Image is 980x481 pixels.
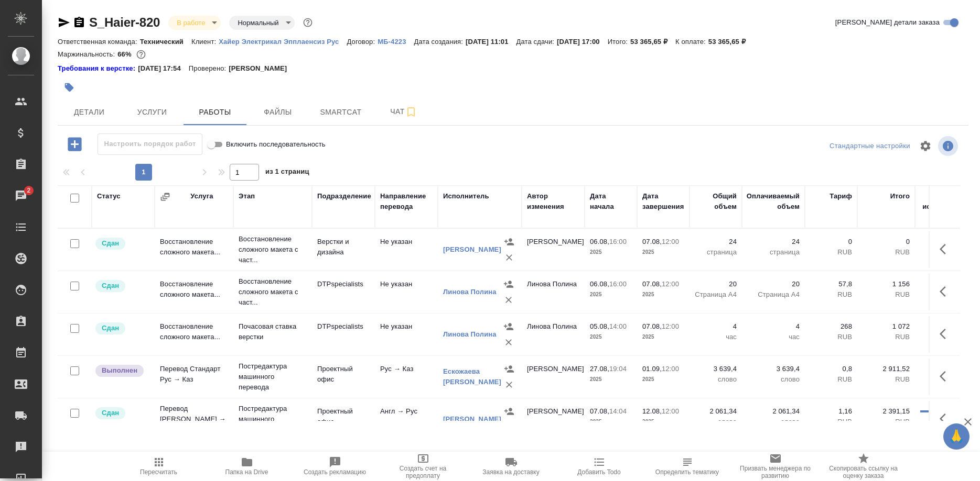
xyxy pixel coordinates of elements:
td: [PERSON_NAME] [522,231,585,268]
td: [PERSON_NAME] [522,401,585,438]
div: Менеджер проверил работу исполнителя, передает ее на следующий этап [94,279,149,293]
p: Сдан [102,323,119,333]
p: 16:00 [609,280,627,288]
p: 53 365,65 ₽ [708,38,753,46]
td: Верстки и дизайна [312,231,375,268]
p: 05.08, [590,322,609,330]
a: 2 [3,183,39,209]
p: RUB [863,289,910,300]
p: час [695,332,737,342]
p: Маржинальность: [58,50,117,58]
span: Посмотреть информацию [938,136,960,156]
p: RUB [810,417,852,427]
div: Оплачиваемый объем [747,191,800,212]
p: 2025 [642,417,684,427]
td: Линова Полина [522,316,585,353]
p: Страница А4 [747,289,800,300]
span: Услуги [127,106,177,119]
span: Настроить таблицу [913,133,938,159]
p: слово [747,374,800,385]
p: Договор: [347,38,378,46]
p: 07.08, [642,322,662,330]
span: Включить последовательность [226,139,326,150]
p: 27.08, [590,365,609,373]
p: [DATE] 17:00 [557,38,608,46]
p: 06.08, [590,238,609,245]
p: МБ-4223 [378,38,414,46]
p: 4 [695,321,737,332]
span: Работы [190,106,240,119]
button: Добавить работу [60,133,89,155]
td: Линова Полина [522,274,585,310]
p: К оплате: [675,38,708,46]
p: 20 [695,279,737,289]
p: 07.08, [642,280,662,288]
p: 0 [810,237,852,247]
div: Исполнитель завершил работу [94,364,149,378]
p: 2025 [590,289,632,300]
p: Итого: [608,38,630,46]
p: 3 639,4 [695,364,737,374]
p: 14:00 [609,322,627,330]
p: 06.08, [590,280,609,288]
p: 2025 [642,374,684,385]
p: Проверено: [189,63,229,74]
td: Не указан [375,231,438,268]
div: Менеджер проверил работу исполнителя, передает ее на следующий этап [94,237,149,251]
td: [PERSON_NAME] [522,359,585,395]
p: Страница А4 [695,289,737,300]
p: 268 [810,321,852,332]
p: Сдан [102,408,119,418]
button: 🙏 [943,423,970,450]
div: split button [827,138,913,154]
a: Требования к верстке: [58,63,138,74]
p: Клиент: [191,38,219,46]
td: Рус → Каз [375,359,438,395]
p: 0,8 [810,364,852,374]
td: Перевод Стандарт Рус → Каз [155,359,233,395]
div: Направление перевода [380,191,433,212]
p: RUB [863,374,910,385]
td: Проектный офис [312,359,375,395]
p: [DATE] 17:54 [138,63,189,74]
p: слово [695,374,737,385]
p: Дата сдачи: [516,38,557,46]
div: Нажми, чтобы открыть папку с инструкцией [58,63,138,74]
button: Здесь прячутся важные кнопки [933,279,959,304]
button: Здесь прячутся важные кнопки [933,321,959,346]
p: Сдан [102,281,119,291]
p: 12:00 [662,238,679,245]
td: Проектный офис [312,401,375,438]
button: Здесь прячутся важные кнопки [933,364,959,389]
p: 16:00 [609,238,627,245]
p: 07.08, [642,238,662,245]
p: Выполнен [102,365,137,376]
button: Назначить [501,234,517,250]
td: Не указан [375,274,438,310]
a: Ескожаева [PERSON_NAME] [443,367,501,386]
p: Почасовая ставка верстки [239,321,307,342]
p: страница [695,247,737,258]
button: Здесь прячутся важные кнопки [933,406,959,431]
div: В работе [229,16,294,30]
div: Этап [239,191,255,202]
p: 2025 [642,289,684,300]
p: 2 391,15 [863,406,910,417]
button: Сгруппировать [160,192,170,202]
div: Исполнитель [443,191,489,202]
span: 2 [20,185,37,196]
button: Назначить [501,361,517,377]
p: 57,8 [810,279,852,289]
p: час [747,332,800,342]
p: 12:00 [662,322,679,330]
p: RUB [810,289,852,300]
button: Удалить [501,250,517,265]
div: Прогресс исполнителя в SC [920,191,967,222]
td: Не указан [375,316,438,353]
p: 01.09, [642,365,662,373]
span: [PERSON_NAME] детали заказа [835,17,940,28]
p: страница [747,247,800,258]
a: Хайер Электрикал Эпплаенсиз Рус [219,37,347,46]
button: Назначить [501,276,516,292]
p: 2 911,52 [863,364,910,374]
